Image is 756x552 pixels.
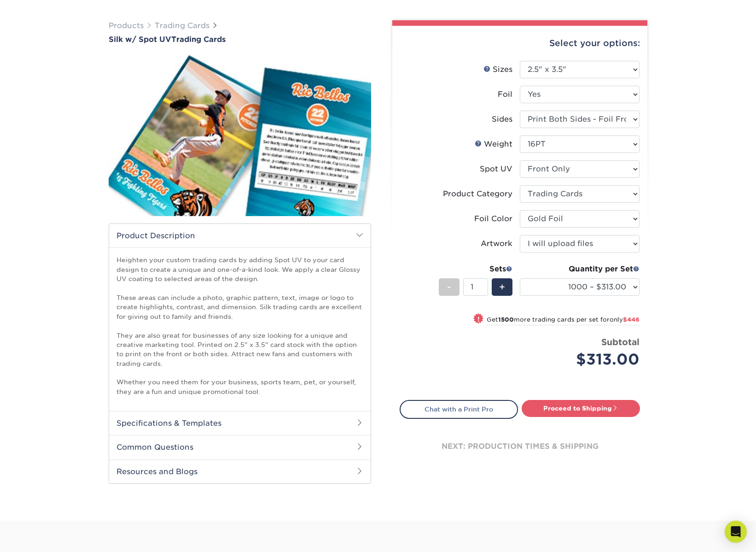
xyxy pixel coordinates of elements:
div: Open Intercom Messenger [725,521,747,543]
div: Spot UV [480,164,512,175]
span: + [499,280,505,294]
div: Sets [439,264,512,275]
div: Artwork [481,238,512,249]
span: - [447,280,451,294]
h2: Resources and Blogs [109,459,371,483]
h1: Trading Cards [109,35,371,44]
h2: Product Description [109,224,371,247]
p: Heighten your custom trading cards by adding Spot UV to your card design to create a unique and o... [116,255,363,396]
span: ! [477,314,480,324]
strong: 1500 [498,316,514,323]
img: Silk w/ Spot UV 01 [109,45,371,226]
div: Foil [498,89,512,100]
div: $313.00 [527,348,640,370]
div: Sides [492,114,512,125]
strong: Subtotal [601,337,640,347]
div: Select your options: [400,26,640,61]
h2: Common Questions [109,435,371,459]
a: Proceed to Shipping [522,400,640,417]
span: $446 [623,316,640,323]
div: Quantity per Set [520,264,640,275]
small: Get more trading cards per set for [487,316,640,325]
a: Trading Cards [155,21,209,30]
span: Silk w/ Spot UV [109,35,171,44]
div: Weight [475,139,512,150]
h2: Specifications & Templates [109,411,371,435]
div: next: production times & shipping [400,419,640,474]
a: Silk w/ Spot UVTrading Cards [109,35,371,44]
div: Sizes [483,64,512,75]
span: only [610,316,640,323]
a: Chat with a Print Pro [400,400,518,418]
div: Product Category [443,188,512,200]
a: Products [109,21,144,30]
div: Foil Color [474,213,512,224]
